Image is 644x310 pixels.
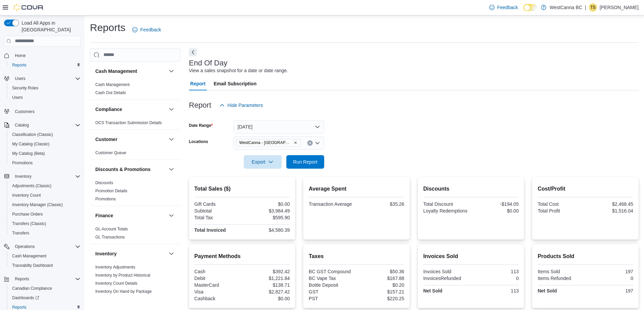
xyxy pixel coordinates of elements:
button: Home [1,51,83,60]
button: Clear input [307,140,313,146]
button: Cash Management [167,67,175,75]
div: Items Refunded [538,276,584,281]
span: Inventory [15,174,31,179]
a: Adjustments (Classic) [9,182,54,190]
button: Discounts & Promotions [95,166,166,173]
button: [DATE] [234,120,324,134]
div: Total Cost [538,201,584,207]
span: Users [9,93,80,102]
span: Home [15,53,26,58]
span: Promotions [12,160,33,166]
span: GL Transactions [95,234,125,240]
div: PST [309,296,355,301]
button: Run Report [286,155,324,169]
div: $220.25 [358,296,404,301]
button: Catalog [1,120,83,130]
button: Customers [1,106,83,116]
a: Inventory On Hand by Package [95,289,152,294]
div: Customer [90,149,181,160]
span: Promotion Details [95,188,127,194]
a: Transfers (Classic) [9,220,49,228]
button: Customer [95,136,166,143]
a: Inventory Adjustments [95,265,135,270]
a: Promotions [9,159,35,167]
button: Classification (Classic) [7,130,83,139]
button: My Catalog (Classic) [7,139,83,149]
span: Promotions [9,159,80,167]
button: Open list of options [315,140,320,146]
div: Gift Cards [194,201,241,207]
span: Purchase Orders [12,212,43,217]
span: Dashboards [9,294,80,302]
span: Adjustments (Classic) [12,183,51,189]
span: Inventory Adjustments [95,264,135,270]
span: Canadian Compliance [9,284,80,292]
button: Compliance [167,105,175,113]
h2: Invoices Sold [423,252,519,260]
a: Feedback [486,1,521,14]
h3: End Of Day [189,59,228,67]
div: BC Vape Tax [309,276,355,281]
button: Hide Parameters [217,98,266,112]
span: Cash Management [12,253,46,259]
span: My Catalog (Beta) [9,149,80,158]
button: Discounts & Promotions [167,165,175,173]
strong: Total Invoiced [194,227,226,233]
h2: Cost/Profit [538,185,633,193]
div: $157.21 [358,289,404,294]
span: Discounts [95,180,113,186]
button: Inventory Manager (Classic) [7,200,83,209]
button: My Catalog (Beta) [7,149,83,158]
button: Reports [1,274,83,284]
div: Finance [90,225,181,244]
div: $2,827.42 [243,289,290,294]
a: GL Account Totals [95,227,128,231]
button: Compliance [95,106,166,113]
span: Classification (Classic) [9,131,80,139]
button: Operations [12,243,38,251]
div: InvoicesRefunded [423,276,470,281]
a: My Catalog (Classic) [9,140,52,148]
span: Cash Out Details [95,90,126,95]
button: Users [1,74,83,83]
a: Security Roles [9,84,41,92]
button: Adjustments (Classic) [7,181,83,191]
a: Transfers [9,229,32,237]
span: Operations [12,243,80,251]
div: $3,984.49 [243,208,290,214]
span: Traceabilty Dashboard [12,263,53,268]
span: Transfers [9,229,80,237]
button: Operations [1,242,83,251]
span: Classification (Classic) [12,132,53,137]
span: Catalog [12,121,80,129]
a: Inventory Count Details [95,281,138,286]
span: Promotions [95,196,116,202]
span: OCS Transaction Submission Details [95,120,162,125]
h2: Products Sold [538,252,633,260]
span: Traceabilty Dashboard [9,261,80,270]
div: 197 [587,288,633,293]
div: $167.88 [358,276,404,281]
a: Dashboards [7,293,83,303]
span: Customers [12,107,80,115]
p: [PERSON_NAME] [600,3,639,11]
a: Cash Out Details [95,90,126,95]
span: Inventory Manager (Classic) [9,201,80,209]
div: BC GST Compound [309,269,355,274]
label: Locations [189,139,208,144]
span: Email Subscription [214,77,257,90]
div: $1,221.84 [243,276,290,281]
span: Home [12,51,80,60]
div: $4,580.39 [243,227,290,233]
a: Cash Management [95,82,129,87]
div: $0.00 [243,201,290,207]
div: 197 [587,269,633,274]
label: Date Range [189,123,213,128]
a: Canadian Compliance [9,284,55,292]
div: $35.26 [358,201,404,207]
span: Operations [15,244,35,249]
div: View a sales snapshot for a date or date range. [189,67,288,74]
div: Subtotal [194,208,241,214]
div: Compliance [90,119,181,130]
